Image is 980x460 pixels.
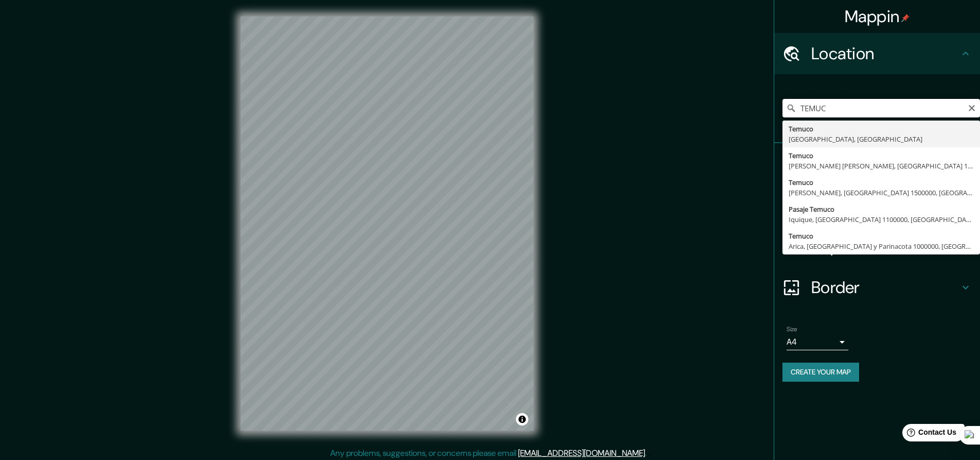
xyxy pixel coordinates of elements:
div: Location [774,33,980,74]
div: [PERSON_NAME], [GEOGRAPHIC_DATA] 1500000, [GEOGRAPHIC_DATA] [789,188,974,198]
div: Style [774,184,980,226]
h4: Mappin [845,6,910,27]
button: Create your map [782,363,859,382]
div: . [648,447,650,459]
button: Clear [968,103,976,112]
div: Temuco [789,124,974,134]
div: [PERSON_NAME] [PERSON_NAME], [GEOGRAPHIC_DATA] 1360000, [GEOGRAPHIC_DATA] [789,161,974,171]
h4: Location [811,43,959,64]
img: pin-icon.png [901,14,910,22]
iframe: Help widget launcher [888,420,969,449]
canvas: Map [241,16,533,431]
div: Pasaje Temuco [789,204,974,214]
div: Temuco [789,231,974,241]
a: [EMAIL_ADDRESS][DOMAIN_NAME] [518,448,645,458]
div: A4 [787,334,848,350]
button: Toggle attribution [516,413,528,425]
div: Iquique, [GEOGRAPHIC_DATA] 1100000, [GEOGRAPHIC_DATA] [789,214,974,225]
div: Pins [774,143,980,184]
label: Size [787,325,797,334]
div: Temuco [789,177,974,188]
h4: Layout [811,236,959,257]
div: Temuco [789,150,974,161]
div: Layout [774,226,980,267]
div: Arica, [GEOGRAPHIC_DATA] y Parinacota 1000000, [GEOGRAPHIC_DATA] [789,241,974,251]
p: Any problems, suggestions, or concerns please email . [330,447,647,459]
div: Border [774,267,980,308]
div: . [647,447,648,459]
input: Pick your city or area [782,99,980,117]
h4: Border [811,277,959,298]
div: [GEOGRAPHIC_DATA], [GEOGRAPHIC_DATA] [789,134,974,144]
